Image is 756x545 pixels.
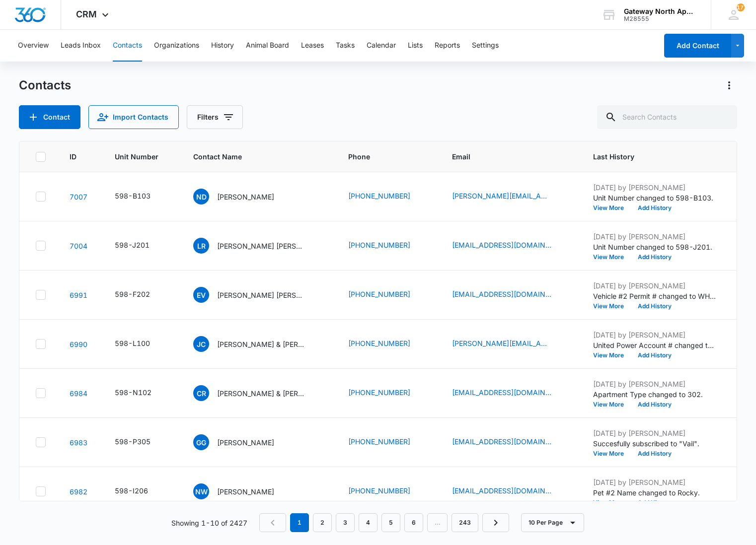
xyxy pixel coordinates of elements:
div: Phone - (319) 936-3493 - Select to Edit Field [348,338,428,350]
button: Add History [631,352,679,358]
a: [PHONE_NUMBER] [348,240,410,250]
a: Navigate to contact details page for Luis Rueben Cortes Ramirez & Edith Urquizo [70,242,87,250]
a: [EMAIL_ADDRESS][DOMAIN_NAME] [452,485,551,496]
div: Phone - (720) 234-3197 - Select to Edit Field [348,289,428,301]
span: Phone [348,151,414,162]
p: [DATE] by [PERSON_NAME] [593,428,717,438]
button: Overview [18,30,49,62]
div: Phone - (772) 559-4135 - Select to Edit Field [348,485,428,497]
p: [DATE] by [PERSON_NAME] [593,231,717,242]
a: Navigate to contact details page for Nadia Watson [70,487,87,496]
p: [PERSON_NAME] [PERSON_NAME] [217,290,306,300]
a: [PHONE_NUMBER] [348,485,410,496]
a: [EMAIL_ADDRESS][DOMAIN_NAME] [452,240,551,250]
button: Add Contact [19,105,80,129]
p: [DATE] by [PERSON_NAME] [593,280,717,291]
div: Email - jerron.cox@gmail.com - Select to Edit Field [452,338,569,350]
a: [PHONE_NUMBER] [348,289,410,299]
p: [DATE] by [PERSON_NAME] [593,379,717,389]
span: ID [70,151,76,162]
span: LR [193,238,209,254]
div: Phone - (720) 325-4341 - Select to Edit Field [348,191,428,203]
div: Email - nadiawatson91@gmail.com - Select to Edit Field [452,485,569,497]
h1: Contacts [19,78,71,93]
a: [PHONE_NUMBER] [348,387,410,398]
span: CR [193,385,209,401]
a: [PERSON_NAME][EMAIL_ADDRESS][PERSON_NAME][DOMAIN_NAME] [452,338,551,348]
div: Phone - (303) 834-5308 - Select to Edit Field [348,436,428,448]
div: 598-L100 [115,338,150,348]
button: Add History [631,500,679,506]
a: [PHONE_NUMBER] [348,191,410,201]
button: Leases [301,30,324,62]
div: Unit Number - 598-F202 - Select to Edit Field [115,289,168,301]
div: Phone - (720) 421-9709 - Select to Edit Field [348,240,428,252]
button: View More [593,352,631,358]
div: Contact Name - Erika Vibiana Garcia - Select to Edit Field [193,287,324,303]
button: View More [593,254,631,260]
p: Unit Number changed to 598-B103. [593,193,717,203]
span: EV [193,287,209,303]
a: Page 3 [336,513,355,532]
div: 598-J201 [115,240,150,250]
button: Filters [187,105,243,129]
div: 598-P305 [115,436,151,447]
div: Contact Name - Navaraj Dhungel - Select to Edit Field [193,189,292,204]
span: Contact Name [193,151,310,162]
p: [PERSON_NAME] [217,192,274,202]
span: Unit Number [115,151,169,162]
a: [PHONE_NUMBER] [348,436,410,447]
p: [PERSON_NAME] [217,486,274,497]
div: Contact Name - Luis Rueben Cortes Ramirez & Edith Urquizo - Select to Edit Field [193,238,324,254]
p: [PERSON_NAME] [217,437,274,448]
button: View More [593,205,631,211]
button: Add History [631,205,679,211]
button: 10 Per Page [521,513,584,532]
button: View More [593,402,631,408]
a: Page 5 [381,513,400,532]
span: 177 [737,3,745,11]
p: Pet #2 Name changed to Rocky. [593,487,717,498]
span: Email [452,151,555,162]
p: Apartment Type changed to 302. [593,389,717,400]
p: Showing 1-10 of 2427 [171,518,247,528]
a: Page 4 [359,513,378,532]
a: Next Page [482,513,509,532]
div: Phone - (720) 561-9648 - Select to Edit Field [348,387,428,399]
p: Succesfully subscribed to "Vail". [593,438,717,449]
span: Last History [593,151,703,162]
button: Import Contacts [88,105,179,129]
div: Email - galvgris1@gmail.com - Select to Edit Field [452,436,569,448]
button: Settings [472,30,499,62]
div: Contact Name - Jerron Cox & Daniela Carolina Sanchez Salinas - Select to Edit Field [193,336,324,352]
button: View More [593,451,631,457]
p: [PERSON_NAME] [PERSON_NAME] & [PERSON_NAME] [217,241,306,251]
div: Unit Number - 598-I206 - Select to Edit Field [115,485,166,497]
a: [EMAIL_ADDRESS][DOMAIN_NAME] [452,387,551,398]
a: Navigate to contact details page for Jerron Cox & Daniela Carolina Sanchez Salinas [70,340,87,348]
div: account id [624,15,696,22]
div: Contact Name - Cameron Ryan & Kimberly Dale - Select to Edit Field [193,385,324,401]
div: Email - k.d227@icloud.com - Select to Edit Field [452,387,569,399]
input: Search Contacts [597,105,737,129]
button: Calendar [367,30,396,62]
span: CRM [76,9,97,19]
button: View More [593,303,631,309]
div: Contact Name - Griselda Galvan - Select to Edit Field [193,434,292,450]
a: Page 243 [452,513,478,532]
span: NW [193,483,209,499]
a: Navigate to contact details page for Griselda Galvan [70,438,87,447]
button: Tasks [336,30,355,62]
div: Unit Number - 598-L100 - Select to Edit Field [115,338,168,350]
p: [DATE] by [PERSON_NAME] [593,330,717,340]
div: Unit Number - 598-P305 - Select to Edit Field [115,436,168,448]
a: Navigate to contact details page for Navaraj Dhungel [70,193,87,201]
span: JC [193,336,209,352]
button: Add History [631,303,679,309]
button: Leads Inbox [61,30,101,62]
p: [DATE] by [PERSON_NAME] [593,182,717,193]
a: [EMAIL_ADDRESS][DOMAIN_NAME] [452,436,551,447]
p: [PERSON_NAME] & [PERSON_NAME] [217,388,306,399]
div: Unit Number - 598-N102 - Select to Edit Field [115,387,169,399]
nav: Pagination [259,513,509,532]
